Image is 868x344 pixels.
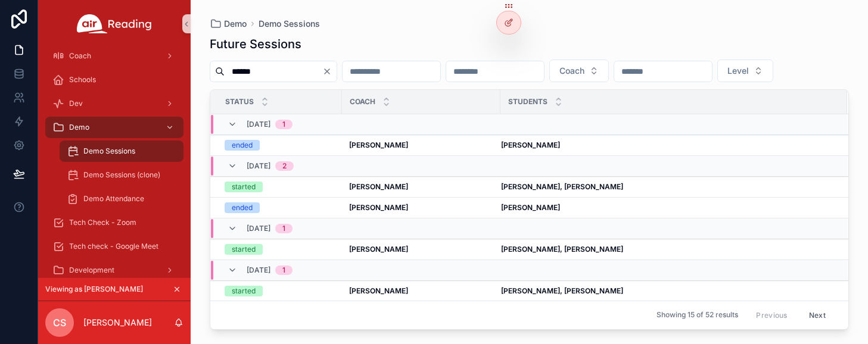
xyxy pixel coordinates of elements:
span: Coach [69,51,91,61]
div: 1 [282,265,285,275]
span: Development [69,265,114,275]
strong: [PERSON_NAME] [349,203,408,212]
div: 1 [282,120,285,129]
span: Dev [69,99,83,108]
span: Demo Attendance [83,194,144,204]
div: ended [232,202,253,213]
a: started [225,182,335,192]
div: started [232,244,256,255]
span: Showing 15 of 52 results [657,311,738,320]
a: [PERSON_NAME] [349,286,493,296]
button: Next [801,306,834,324]
span: Status [225,97,254,107]
span: Tech check - Google Meet [69,242,158,251]
span: [DATE] [247,265,270,275]
a: started [225,286,335,296]
span: Demo [69,123,89,132]
strong: [PERSON_NAME] [349,245,408,254]
strong: [PERSON_NAME] [349,182,408,191]
strong: [PERSON_NAME], [PERSON_NAME] [501,182,623,191]
span: Demo [224,18,247,30]
a: [PERSON_NAME], [PERSON_NAME] [501,286,833,296]
span: Demo Sessions (clone) [83,170,160,180]
a: Dev [45,93,183,114]
div: started [232,182,256,192]
a: Coach [45,45,183,67]
a: [PERSON_NAME] [349,203,493,212]
span: CS [53,315,66,330]
a: Demo [210,18,247,30]
a: [PERSON_NAME] [349,140,493,150]
span: Demo Sessions [83,146,135,156]
a: [PERSON_NAME] [349,182,493,192]
a: Demo Sessions (clone) [60,164,183,186]
span: [DATE] [247,224,270,233]
strong: [PERSON_NAME], [PERSON_NAME] [501,286,623,295]
span: Coach [350,97,375,107]
p: [PERSON_NAME] [83,317,152,329]
span: Viewing as [PERSON_NAME] [45,284,143,294]
a: Tech Check - Zoom [45,212,183,233]
div: scrollable content [38,48,191,278]
span: Schools [69,75,96,85]
div: 2 [282,161,287,171]
div: ended [232,140,253,151]
strong: [PERSON_NAME] [349,286,408,295]
a: Demo Sessions [60,140,183,162]
a: ended [225,140,335,151]
h1: Future Sessions [210,36,301,52]
span: Level [727,65,749,77]
button: Select Button [549,60,609,82]
button: Select Button [717,60,773,82]
strong: [PERSON_NAME] [501,203,560,212]
span: Tech Check - Zoom [69,218,136,227]
div: 1 [282,224,285,233]
strong: [PERSON_NAME] [349,140,408,149]
img: App logo [77,14,152,33]
span: Students [508,97,547,107]
span: Coach [559,65,584,77]
span: [DATE] [247,161,270,171]
a: started [225,244,335,255]
a: [PERSON_NAME] [349,245,493,254]
a: Tech check - Google Meet [45,236,183,257]
strong: [PERSON_NAME], [PERSON_NAME] [501,245,623,254]
a: ended [225,202,335,213]
a: Demo Sessions [259,18,320,30]
a: Demo [45,117,183,138]
a: Development [45,259,183,281]
a: [PERSON_NAME] [501,203,833,212]
div: started [232,286,256,296]
a: [PERSON_NAME], [PERSON_NAME] [501,245,833,254]
button: Clear [322,67,337,76]
strong: [PERSON_NAME] [501,140,560,149]
a: Schools [45,69,183,90]
a: Demo Attendance [60,188,183,209]
a: [PERSON_NAME] [501,140,833,150]
a: [PERSON_NAME], [PERSON_NAME] [501,182,833,192]
span: [DATE] [247,120,270,129]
